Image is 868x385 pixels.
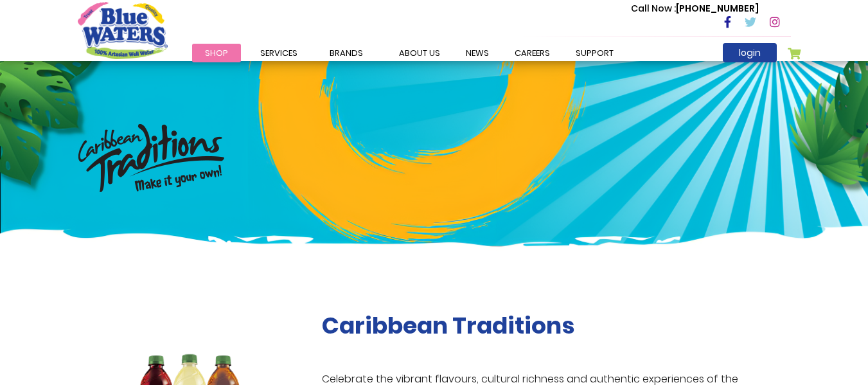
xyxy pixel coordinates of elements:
a: News [453,44,502,62]
h2: Caribbean Traditions [322,312,791,339]
a: store logo [78,2,168,58]
span: Shop [205,47,228,59]
a: about us [386,44,453,62]
a: careers [502,44,563,62]
p: [PHONE_NUMBER] [631,2,759,15]
span: Services [260,47,297,59]
span: Call Now : [631,2,676,15]
a: login [723,43,777,62]
a: support [563,44,626,62]
span: Brands [330,47,363,59]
